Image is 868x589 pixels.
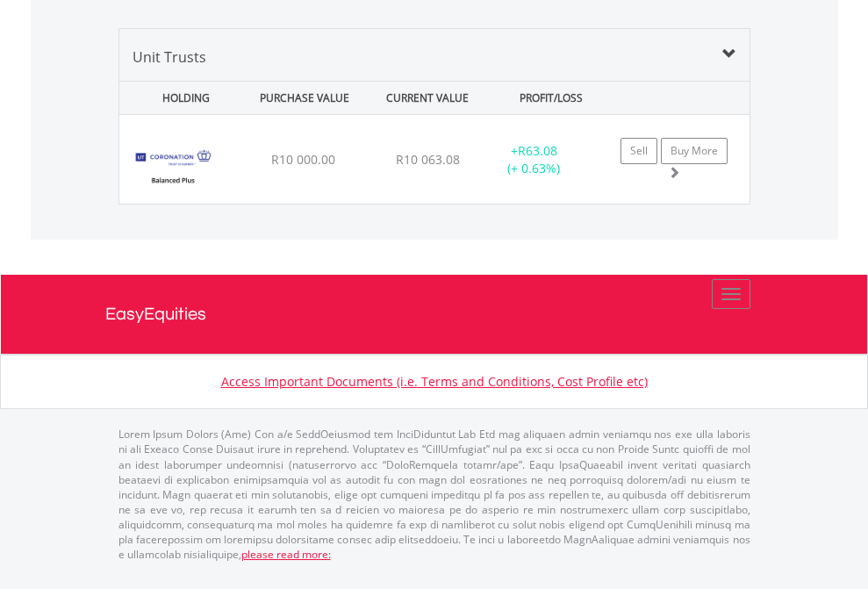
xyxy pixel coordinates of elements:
[518,142,557,159] span: R63.08
[241,547,331,562] a: please read more:
[121,82,240,114] div: HOLDING
[221,373,648,390] a: Access Important Documents (i.e. Terms and Conditions, Cost Profile etc)
[128,137,217,199] img: UT.ZA.CBFB4.png
[479,142,589,177] div: + (+ 0.63%)
[621,138,657,164] a: Sell
[396,151,460,168] span: R10 063.08
[245,82,364,114] div: PURCHASE VALUE
[271,151,335,168] span: R10 000.00
[491,82,611,114] div: PROFIT/LOSS
[118,427,750,562] p: Lorem Ipsum Dolors (Ame) Con a/e SeddOeiusmod tem InciDiduntut Lab Etd mag aliquaen admin veniamq...
[368,82,487,114] div: CURRENT VALUE
[661,138,728,164] a: Buy More
[105,275,764,354] a: EasyEquities
[133,47,206,67] span: Unit Trusts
